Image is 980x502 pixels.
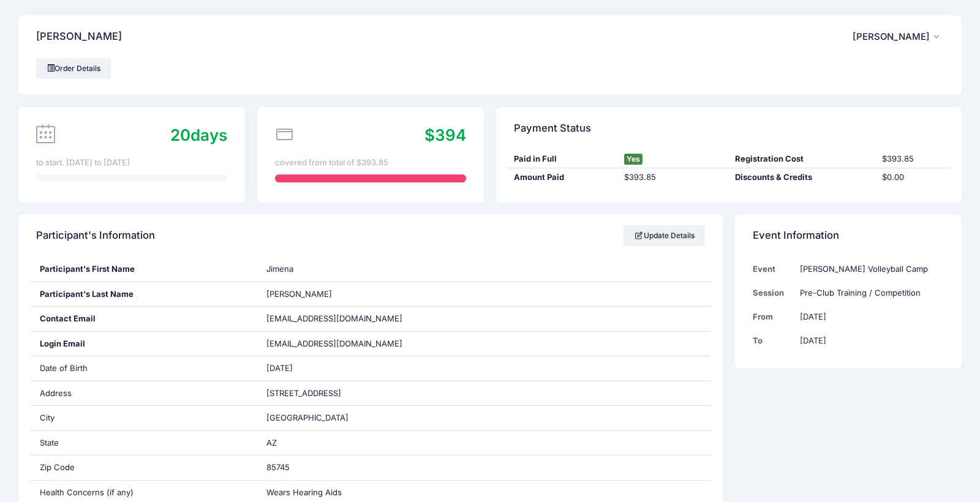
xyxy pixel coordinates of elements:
[508,171,618,184] div: Amount Paid
[31,257,257,282] div: Participant's First Name
[31,406,257,430] div: City
[424,125,466,144] span: $394
[794,257,944,281] td: [PERSON_NAME] Volleyball Camp
[266,289,332,299] span: [PERSON_NAME]
[794,305,944,329] td: [DATE]
[31,455,257,480] div: Zip Code
[876,171,949,184] div: $0.00
[794,329,944,353] td: [DATE]
[794,281,944,305] td: Pre-Club Training / Competition
[753,281,794,305] td: Session
[624,154,643,165] span: Yes
[36,58,111,79] a: Order Details
[853,23,944,51] button: [PERSON_NAME]
[853,31,930,42] span: [PERSON_NAME]
[753,219,839,253] h4: Event Information
[753,305,794,329] td: From
[36,20,122,54] h4: [PERSON_NAME]
[619,171,729,184] div: $393.85
[266,264,293,274] span: Jimena
[170,123,227,147] div: days
[514,111,591,146] h4: Payment Status
[266,388,341,398] span: [STREET_ADDRESS]
[31,307,257,331] div: Contact Email
[753,329,794,353] td: To
[31,431,257,455] div: State
[266,413,349,422] span: [GEOGRAPHIC_DATA]
[31,381,257,406] div: Address
[753,257,794,281] td: Event
[31,282,257,307] div: Participant's Last Name
[876,153,949,165] div: $393.85
[31,356,257,381] div: Date of Birth
[508,153,618,165] div: Paid in Full
[170,125,190,144] span: 20
[266,487,342,497] span: Wears Hearing Aids
[36,219,155,253] h4: Participant's Information
[729,171,876,184] div: Discounts & Credits
[266,462,290,472] span: 85745
[266,338,420,350] span: [EMAIL_ADDRESS][DOMAIN_NAME]
[31,332,257,356] div: Login Email
[729,153,876,165] div: Registration Cost
[624,225,705,246] a: Update Details
[266,313,402,323] span: [EMAIL_ADDRESS][DOMAIN_NAME]
[266,363,293,373] span: [DATE]
[275,157,466,169] div: covered from total of $393.85
[36,157,227,169] div: to start. [DATE] to [DATE]
[266,438,277,448] span: AZ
